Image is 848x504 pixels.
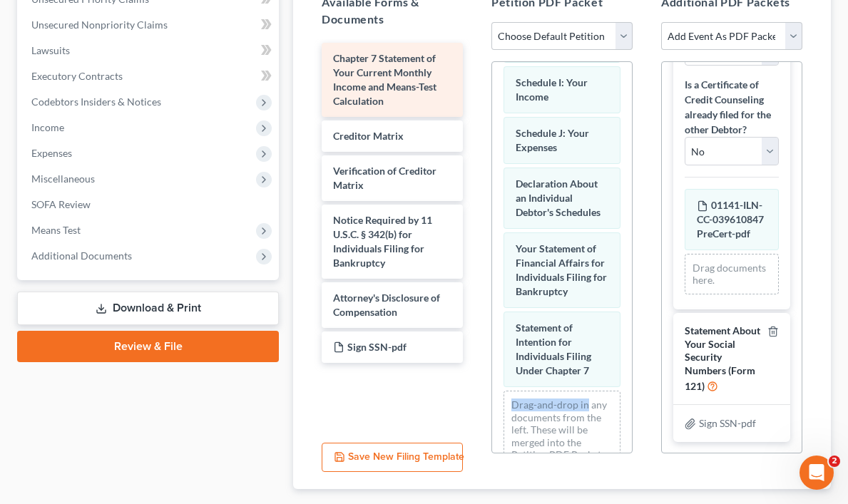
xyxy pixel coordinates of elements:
a: Download & Print [17,292,279,325]
span: Verification of Creditor Matrix [333,165,436,191]
a: Unsecured Nonpriority Claims [20,12,279,38]
iframe: Intercom live chat [800,456,834,490]
span: Unsecured Nonpriority Claims [31,19,168,31]
span: Statement About Your Social Security Numbers (Form 121) [685,324,760,392]
a: Review & File [17,331,279,362]
span: Miscellaneous [31,173,95,185]
span: Additional Documents [31,250,132,262]
span: Attorney's Disclosure of Compensation [333,292,440,318]
a: SOFA Review [20,192,279,217]
a: Executory Contracts [20,63,279,89]
label: Is a Certificate of Credit Counseling already filed for the other Debtor? [685,77,779,137]
span: Codebtors Insiders & Notices [31,96,161,108]
span: Expenses [31,147,72,159]
button: Save New Filing Template [322,443,463,473]
a: Lawsuits [20,38,279,63]
span: Means Test [31,224,81,236]
span: Sign SSN-pdf [347,341,407,353]
span: Statement of Intention for Individuals Filing Under Chapter 7 [516,322,591,376]
span: Schedule J: Your Expenses [516,127,589,153]
span: Creditor Matrix [333,130,404,142]
span: Your Statement of Financial Affairs for Individuals Filing for Bankruptcy [516,242,607,297]
span: Income [31,121,64,133]
span: Declaration About an Individual Debtor's Schedules [516,178,601,218]
span: Notice Required by 11 U.S.C. § 342(b) for Individuals Filing for Bankruptcy [333,214,432,269]
div: Drag documents here. [685,254,779,294]
span: Lawsuits [31,44,70,56]
span: Chapter 7 Statement of Your Current Monthly Income and Means-Test Calculation [333,52,436,107]
span: Sign SSN-pdf [699,417,756,429]
span: SOFA Review [31,198,91,210]
span: 2 [829,456,840,467]
span: 01141-ILN-CC-039610847 PreCert-pdf [697,199,764,240]
span: Executory Contracts [31,70,123,82]
span: Schedule I: Your Income [516,76,588,103]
